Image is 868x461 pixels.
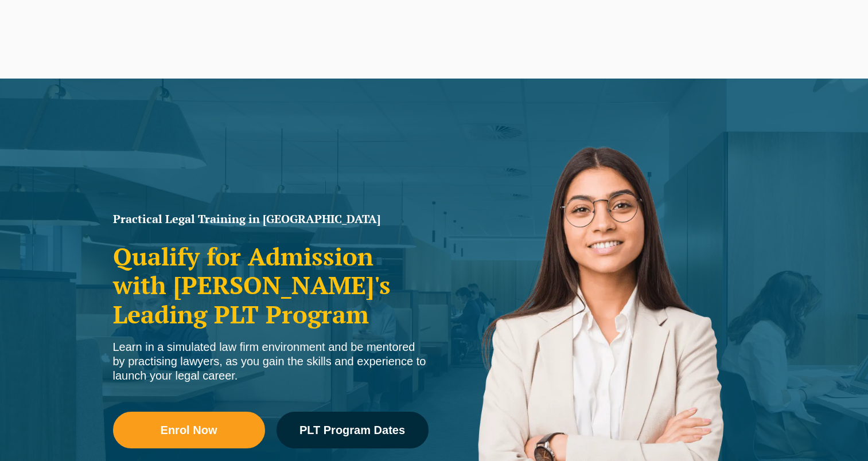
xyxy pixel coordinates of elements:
[113,340,429,383] div: Learn in a simulated law firm environment and be mentored by practising lawyers, as you gain the ...
[277,412,429,448] a: PLT Program Dates
[161,424,217,436] span: Enrol Now
[113,242,429,329] h2: Qualify for Admission with [PERSON_NAME]'s Leading PLT Program
[299,424,405,436] span: PLT Program Dates
[113,213,429,225] h1: Practical Legal Training in [GEOGRAPHIC_DATA]
[113,412,265,448] a: Enrol Now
